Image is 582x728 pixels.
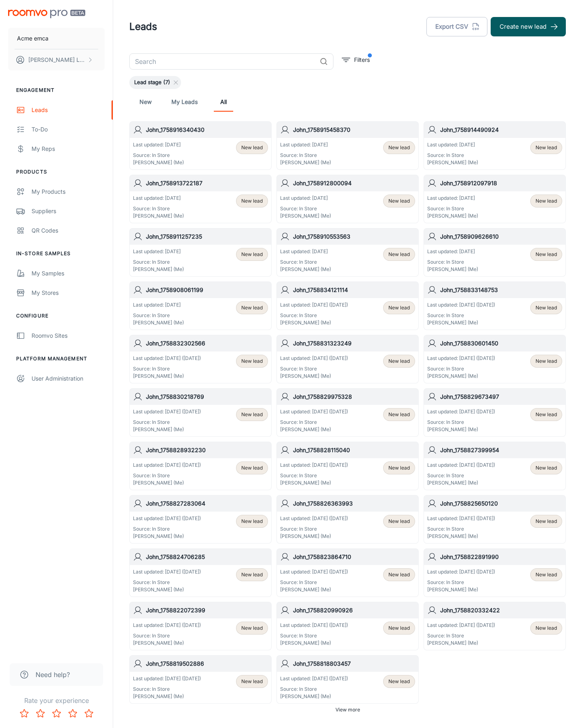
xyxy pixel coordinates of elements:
[427,525,495,533] p: Source: In Store
[48,705,65,722] button: Rate 3 star
[32,269,105,278] div: My Samples
[146,286,268,294] h6: John_1758908061199
[536,251,557,258] span: New lead
[32,125,105,134] div: To-do
[241,411,263,418] span: New lead
[280,579,348,586] p: Source: In Store
[440,232,562,241] h6: John_1758909626610
[8,49,105,70] button: [PERSON_NAME] Leaptools
[129,442,272,490] a: John_1758828932230Last updated: [DATE] ([DATE])Source: In Store[PERSON_NAME] (Me)New lead
[427,212,478,220] p: [PERSON_NAME] (Me)
[424,121,566,170] a: John_1758914490924Last updated: [DATE]Source: In Store[PERSON_NAME] (Me)New lead
[280,693,348,700] p: [PERSON_NAME] (Me)
[536,518,557,525] span: New lead
[276,442,419,490] a: John_1758828115040Last updated: [DATE] ([DATE])Source: In Store[PERSON_NAME] (Me)New lead
[424,281,566,330] a: John_1758833148753Last updated: [DATE] ([DATE])Source: In Store[PERSON_NAME] (Me)New lead
[241,518,263,525] span: New lead
[424,602,566,650] a: John_1758820332422Last updated: [DATE] ([DATE])Source: In Store[PERSON_NAME] (Me)New lead
[280,312,348,319] p: Source: In Store
[133,686,201,693] p: Source: In Store
[81,705,97,722] button: Rate 5 star
[536,464,557,472] span: New lead
[427,258,478,266] p: Source: In Store
[129,548,272,597] a: John_1758824706285Last updated: [DATE] ([DATE])Source: In Store[PERSON_NAME] (Me)New lead
[427,365,495,372] p: Source: In Store
[293,286,415,294] h6: John_1758834121114
[440,392,562,401] h6: John_1758829673497
[214,92,233,112] a: All
[280,365,348,372] p: Source: In Store
[133,266,184,273] p: [PERSON_NAME] (Me)
[146,499,268,508] h6: John_1758827283064
[241,304,263,311] span: New lead
[241,358,263,365] span: New lead
[440,125,562,134] h6: John_1758914490924
[276,175,419,223] a: John_1758912800094Last updated: [DATE]Source: In Store[PERSON_NAME] (Me)New lead
[536,411,557,418] span: New lead
[293,606,415,615] h6: John_1758820990926
[427,622,495,629] p: Last updated: [DATE] ([DATE])
[276,655,419,704] a: John_1758818803457Last updated: [DATE] ([DATE])Source: In Store[PERSON_NAME] (Me)New lead
[293,232,415,241] h6: John_1758910553563
[427,408,495,415] p: Last updated: [DATE] ([DATE])
[146,606,268,615] h6: John_1758822072399
[133,639,201,647] p: [PERSON_NAME] (Me)
[133,301,184,309] p: Last updated: [DATE]
[293,552,415,561] h6: John_1758823864710
[280,141,331,148] p: Last updated: [DATE]
[280,586,348,593] p: [PERSON_NAME] (Me)
[427,319,495,326] p: [PERSON_NAME] (Me)
[427,205,478,212] p: Source: In Store
[133,675,201,682] p: Last updated: [DATE] ([DATE])
[280,408,348,415] p: Last updated: [DATE] ([DATE])
[427,355,495,362] p: Last updated: [DATE] ([DATE])
[133,152,184,159] p: Source: In Store
[32,187,105,196] div: My Products
[424,442,566,490] a: John_1758827399954Last updated: [DATE] ([DATE])Source: In Store[PERSON_NAME] (Me)New lead
[293,125,415,134] h6: John_1758915458370
[133,408,201,415] p: Last updated: [DATE] ([DATE])
[133,426,201,433] p: [PERSON_NAME] (Me)
[427,586,495,593] p: [PERSON_NAME] (Me)
[32,331,105,340] div: Roomvo Sites
[280,301,348,309] p: Last updated: [DATE] ([DATE])
[536,624,557,632] span: New lead
[293,339,415,348] h6: John_1758831323249
[133,355,201,362] p: Last updated: [DATE] ([DATE])
[133,533,201,540] p: [PERSON_NAME] (Me)
[280,319,348,326] p: [PERSON_NAME] (Me)
[146,446,268,455] h6: John_1758828932230
[536,144,557,151] span: New lead
[280,419,348,426] p: Source: In Store
[424,335,566,383] a: John_1758830601450Last updated: [DATE] ([DATE])Source: In Store[PERSON_NAME] (Me)New lead
[276,602,419,650] a: John_1758820990926Last updated: [DATE] ([DATE])Source: In Store[PERSON_NAME] (Me)New lead
[536,358,557,365] span: New lead
[388,251,410,258] span: New lead
[129,388,272,437] a: John_1758830218769Last updated: [DATE] ([DATE])Source: In Store[PERSON_NAME] (Me)New lead
[241,251,263,258] span: New lead
[36,670,70,679] span: Need help?
[354,55,370,64] p: Filters
[280,472,348,479] p: Source: In Store
[427,472,495,479] p: Source: In Store
[8,28,105,49] button: Acme emca
[388,624,410,632] span: New lead
[133,419,201,426] p: Source: In Store
[424,548,566,597] a: John_1758822891990Last updated: [DATE] ([DATE])Source: In Store[PERSON_NAME] (Me)New lead
[241,571,263,578] span: New lead
[133,622,201,629] p: Last updated: [DATE] ([DATE])
[280,159,331,166] p: [PERSON_NAME] (Me)
[133,479,201,487] p: [PERSON_NAME] (Me)
[276,121,419,170] a: John_1758915458370Last updated: [DATE]Source: In Store[PERSON_NAME] (Me)New lead
[65,705,81,722] button: Rate 4 star
[129,78,175,87] span: Lead stage (7)
[280,355,348,362] p: Last updated: [DATE] ([DATE])
[17,34,48,43] p: Acme emca
[424,175,566,223] a: John_1758912097918Last updated: [DATE]Source: In Store[PERSON_NAME] (Me)New lead
[388,197,410,205] span: New lead
[133,579,201,586] p: Source: In Store
[241,144,263,151] span: New lead
[427,632,495,639] p: Source: In Store
[440,339,562,348] h6: John_1758830601450
[280,525,348,533] p: Source: In Store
